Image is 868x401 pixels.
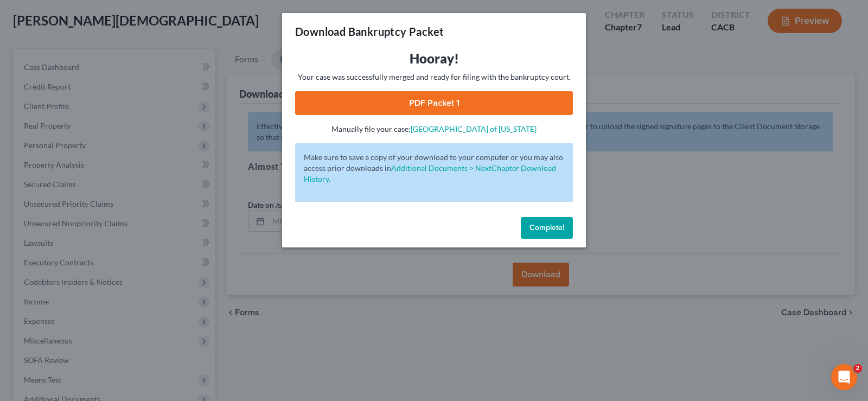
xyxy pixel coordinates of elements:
iframe: Intercom live chat [831,364,857,390]
h3: Hooray! [295,50,573,67]
span: 2 [853,364,862,373]
span: Complete! [529,223,564,232]
a: PDF Packet 1 [295,91,573,115]
p: Your case was successfully merged and ready for filing with the bankruptcy court. [295,72,573,82]
p: Make sure to save a copy of your download to your computer or you may also access prior downloads in [304,152,564,184]
p: Manually file your case: [295,124,573,135]
a: [GEOGRAPHIC_DATA] of [US_STATE] [411,124,537,133]
a: Additional Documents > NextChapter Download History. [304,163,556,183]
button: Complete! [521,217,573,239]
h3: Download Bankruptcy Packet [295,24,444,39]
